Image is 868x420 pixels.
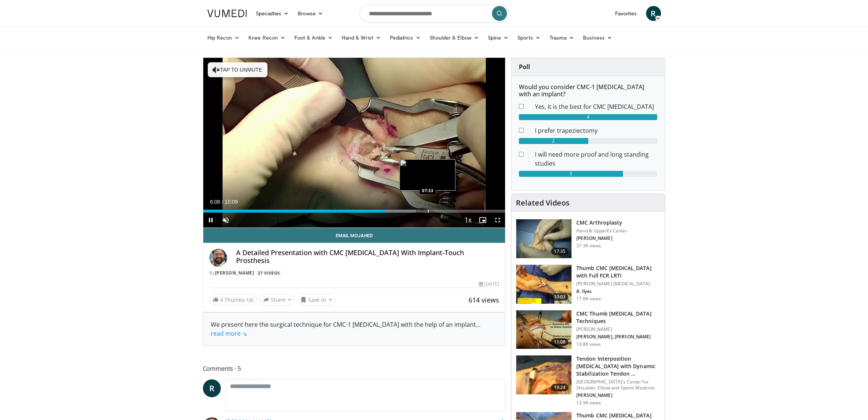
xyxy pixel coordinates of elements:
[222,199,223,205] span: /
[576,379,660,391] p: [GEOGRAPHIC_DATA]'s Center for Shoulder, Elbow and Sports Medicine
[208,62,267,77] button: Tap to unmute
[529,150,663,168] dd: I will need more proof and long standing studies
[519,84,657,98] h6: Would you consider CMC-1 [MEDICAL_DATA] with an implant?
[244,30,290,45] a: Knee Recon
[293,6,328,21] a: Browse
[210,199,220,205] span: 6:08
[483,30,513,45] a: Spine
[576,310,660,325] h3: CMC Thumb [MEDICAL_DATA] Techniques
[203,58,505,228] video-js: Video Player
[545,30,579,45] a: Trauma
[576,326,660,332] p: [PERSON_NAME]
[469,295,499,304] span: 614 views
[551,384,569,391] span: 19:24
[516,264,660,304] a: 10:03 Thumb CMC [MEDICAL_DATA] with Full FCR LRTI [PERSON_NAME] [MEDICAL_DATA] A. Ilyas 17.6K views
[251,6,294,21] a: Specialties
[211,329,247,338] a: read more ↘
[516,198,570,207] h4: Related Videos
[207,10,247,17] img: VuMedi Logo
[203,364,506,373] span: Comments 5
[215,270,254,276] a: [PERSON_NAME]
[646,6,661,21] a: R
[297,294,335,306] button: Save to
[290,30,337,45] a: Foot & Ankle
[516,310,660,350] a: 11:08 CMC Thumb [MEDICAL_DATA] Techniques [PERSON_NAME] [PERSON_NAME], [PERSON_NAME] 13.8K views
[551,338,569,346] span: 11:08
[576,243,601,249] p: 37.3K views
[576,355,660,377] h3: Tendon Interposition [MEDICAL_DATA] with Dynamic Stabilization Tendon …
[211,320,498,338] div: We present here the surgical technique for CMC-1 [MEDICAL_DATA] with the help of an implant
[519,114,657,120] div: 4
[576,334,660,340] p: [PERSON_NAME], [PERSON_NAME]
[516,265,571,304] img: 155faa92-facb-4e6b-8eb7-d2d6db7ef378.150x105_q85_crop-smart_upscale.jpg
[220,296,223,303] span: 4
[218,213,233,228] button: Unmute
[576,296,601,302] p: 17.6K views
[203,379,221,397] a: R
[576,281,660,287] p: [PERSON_NAME] [MEDICAL_DATA]
[337,30,385,45] a: Hand & Wrist
[209,249,227,267] img: Avatar
[260,294,295,306] button: Share
[551,248,569,255] span: 17:35
[203,228,505,243] a: Email Mojahed
[225,199,238,205] span: 10:09
[576,341,601,347] p: 13.8K views
[203,213,218,228] button: Pause
[256,270,283,276] a: 27 Videos
[513,30,545,45] a: Sports
[576,288,660,294] p: A. Ilyas
[516,355,660,406] a: 19:24 Tendon Interposition [MEDICAL_DATA] with Dynamic Stabilization Tendon … [GEOGRAPHIC_DATA]'s...
[576,264,660,279] h3: Thumb CMC [MEDICAL_DATA] with Full FCR LRTI
[203,210,505,213] div: Progress Bar
[611,6,642,21] a: Favorites
[519,171,623,177] div: 3
[576,235,627,241] p: [PERSON_NAME]
[579,30,617,45] a: Business
[475,213,490,228] button: Enable picture-in-picture mode
[516,310,571,349] img: 08bc6ee6-87c4-498d-b9ad-209c97b58688.150x105_q85_crop-smart_upscale.jpg
[551,293,569,301] span: 10:03
[203,30,244,45] a: Hip Recon
[516,219,660,258] a: 17:35 CMC Arthroplasty Hand & UpperEx Center [PERSON_NAME] 37.3K views
[209,294,257,305] a: 4 Thumbs Up
[490,213,505,228] button: Fullscreen
[529,102,663,111] dd: Yes, it is the best for CMC [MEDICAL_DATA]
[425,30,483,45] a: Shoulder & Elbow
[516,355,571,394] img: rosenwasser_basal_joint_1.png.150x105_q85_crop-smart_upscale.jpg
[529,126,663,135] dd: I prefer trapeziectomy
[519,138,588,144] div: 2
[460,213,475,228] button: Playback Rate
[576,219,627,226] h3: CMC Arthroplasty
[360,4,509,22] input: Search topics, interventions
[576,228,627,234] p: Hand & UpperEx Center
[516,219,571,258] img: 54618_0000_3.png.150x105_q85_crop-smart_upscale.jpg
[209,270,499,276] div: By
[399,159,455,191] img: image.jpeg
[576,392,660,398] p: [PERSON_NAME]
[576,400,601,406] p: 13.9K views
[211,320,480,338] span: ...
[479,281,499,288] div: [DATE]
[385,30,425,45] a: Pediatrics
[236,249,499,265] h4: A Detailed Presentation with CMC [MEDICAL_DATA] With Implant-Touch Prosthesis
[519,63,530,71] strong: Poll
